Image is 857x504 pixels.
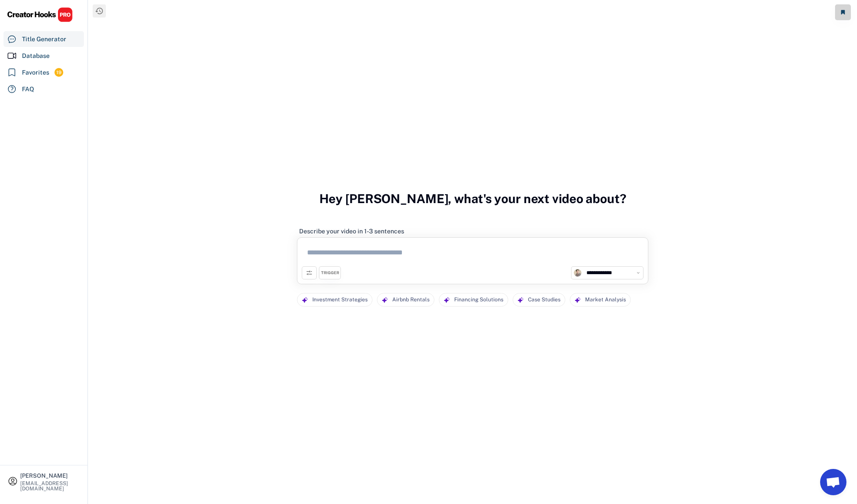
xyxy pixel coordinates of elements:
div: Airbnb Rentals [392,293,430,306]
div: Case Studies [528,293,560,306]
div: [PERSON_NAME] [20,473,80,479]
div: Title Generator [22,35,66,44]
h3: Hey [PERSON_NAME], what's your next video about? [319,182,626,215]
img: channels4_profile.jpg [574,269,582,277]
div: Favorites [22,68,49,77]
a: Ouvrir le chat [820,469,846,495]
div: Market Analysis [585,293,626,306]
div: 19 [54,69,63,76]
div: [EMAIL_ADDRESS][DOMAIN_NAME] [20,481,80,491]
div: Database [22,51,50,61]
div: Financing Solutions [454,293,503,306]
img: CHPRO%20Logo.svg [7,7,73,22]
div: Investment Strategies [312,293,368,306]
div: TRIGGER [321,270,339,276]
div: Describe your video in 1-3 sentences [299,227,404,235]
div: FAQ [22,85,34,94]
